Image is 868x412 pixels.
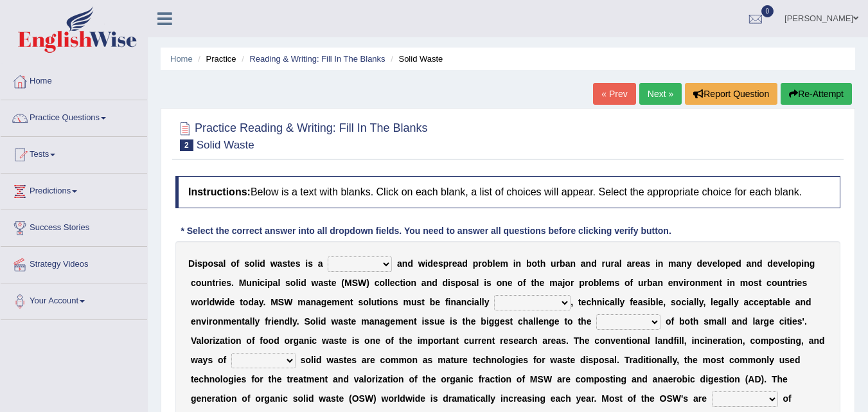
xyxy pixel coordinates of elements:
[380,297,382,307] b: i
[773,258,778,269] b: e
[591,258,597,269] b: d
[284,297,292,307] b: W
[259,297,263,307] b: y
[363,297,369,307] b: o
[619,258,622,269] b: l
[632,258,635,269] b: r
[278,258,283,269] b: a
[252,278,258,288] b: n
[719,278,722,288] b: t
[278,278,280,288] b: l
[495,258,500,269] b: e
[1,100,147,132] a: Practice Questions
[435,297,440,307] b: e
[478,258,481,269] b: r
[500,258,508,269] b: m
[180,139,193,151] span: 2
[466,297,472,307] b: c
[678,278,684,288] b: v
[748,278,754,288] b: o
[681,258,687,269] b: n
[379,278,385,288] b: o
[767,258,773,269] b: d
[418,258,425,269] b: w
[197,258,202,269] b: s
[601,278,607,288] b: e
[695,278,701,288] b: n
[340,297,345,307] b: e
[725,258,731,269] b: p
[802,278,807,288] b: s
[344,297,350,307] b: n
[630,297,633,307] b: f
[207,297,209,307] b: l
[382,297,388,307] b: o
[605,258,611,269] b: u
[332,297,339,307] b: m
[282,258,287,269] b: s
[571,297,573,307] b: ,
[305,258,308,269] b: i
[198,297,204,307] b: o
[213,258,218,269] b: s
[673,278,679,288] b: n
[523,278,526,288] b: f
[487,258,493,269] b: b
[484,297,490,307] b: y
[614,278,619,288] b: s
[448,258,452,269] b: r
[709,278,714,288] b: e
[318,258,323,269] b: a
[540,258,546,269] b: h
[257,278,260,288] b: i
[375,278,380,288] b: c
[236,258,240,269] b: f
[607,278,614,288] b: m
[202,258,208,269] b: p
[273,278,278,288] b: a
[175,176,840,208] h4: Below is a text with blanks. Click on each blank, a list of choices will appear. Select the appro...
[531,278,534,288] b: t
[736,258,741,269] b: d
[224,258,226,269] b: l
[472,297,474,307] b: i
[248,297,254,307] b: d
[686,278,689,288] b: r
[482,258,488,269] b: o
[658,258,664,269] b: n
[175,224,677,238] div: * Select the correct answer into all dropdown fields. You need to answer all questions before cli...
[332,278,337,288] b: e
[376,297,380,307] b: t
[740,278,748,288] b: m
[462,258,468,269] b: d
[796,258,802,269] b: p
[230,297,235,307] b: e
[257,258,260,269] b: i
[285,278,290,288] b: s
[457,258,463,269] b: a
[516,258,522,269] b: n
[425,258,428,269] b: i
[684,278,686,288] b: i
[720,258,725,269] b: o
[668,278,673,288] b: e
[297,297,305,307] b: m
[581,258,586,269] b: a
[633,297,638,307] b: e
[421,297,425,307] b: t
[570,258,576,269] b: n
[369,297,371,307] b: l
[201,278,207,288] b: u
[411,297,417,307] b: u
[586,258,592,269] b: n
[352,278,358,288] b: S
[461,278,466,288] b: o
[620,297,625,307] b: y
[761,5,774,17] span: 0
[731,258,736,269] b: e
[296,278,298,288] b: l
[1,210,147,242] a: Success Stories
[585,278,588,288] b: r
[479,297,482,307] b: l
[702,258,707,269] b: e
